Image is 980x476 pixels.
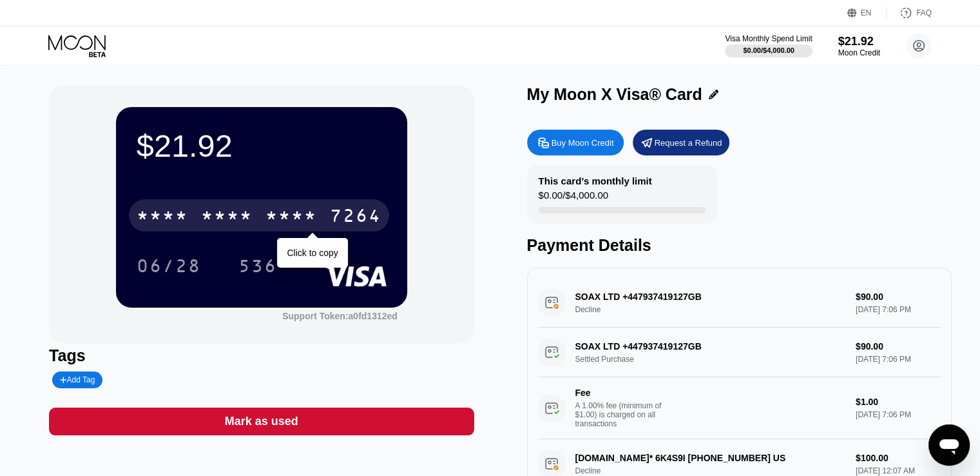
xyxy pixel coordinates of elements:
div: 06/28 [127,250,211,282]
div: 536 [238,257,277,278]
div: Visa Monthly Spend Limit [725,34,812,43]
div: Request a Refund [655,137,722,148]
div: EN [847,6,887,19]
div: FeeA 1.00% fee (minimum of $1.00) is charged on all transactions$1.00[DATE] 7:06 PM [537,377,941,439]
div: $0.00 / $4,000.00 [743,46,794,54]
div: Click to copy [287,248,338,258]
div: EN [861,8,872,17]
iframe: Кнопка запуска окна обмена сообщениями [928,424,970,466]
div: Support Token: a0fd1312ed [282,311,398,321]
div: Moon Credit [838,48,880,57]
div: Support Token:a0fd1312ed [282,311,398,321]
div: $21.92 [137,128,387,164]
div: [DATE] 7:06 PM [856,410,941,419]
div: $21.92 [838,35,880,48]
div: Mark as used [49,408,474,435]
div: Buy Moon Credit [527,130,624,155]
div: Request a Refund [633,130,729,155]
div: A 1.00% fee (minimum of $1.00) is charged on all transactions [575,401,672,428]
div: $0.00 / $4,000.00 [539,190,608,207]
div: Tags [49,346,474,365]
div: 7264 [330,207,381,228]
div: $21.92Moon Credit [838,35,880,57]
div: FAQ [916,8,932,17]
div: Visa Monthly Spend Limit$0.00/$4,000.00 [725,34,812,57]
div: Payment Details [527,236,952,255]
div: Add Tag [60,375,95,384]
div: My Moon X Visa® Card [527,85,702,104]
div: $1.00 [856,397,941,407]
div: Add Tag [52,372,102,388]
div: This card’s monthly limit [539,175,652,186]
div: 06/28 [137,257,201,278]
div: Fee [575,388,666,398]
div: FAQ [887,6,932,19]
div: Mark as used [225,414,298,429]
div: 536 [229,250,287,282]
div: Buy Moon Credit [552,137,614,148]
